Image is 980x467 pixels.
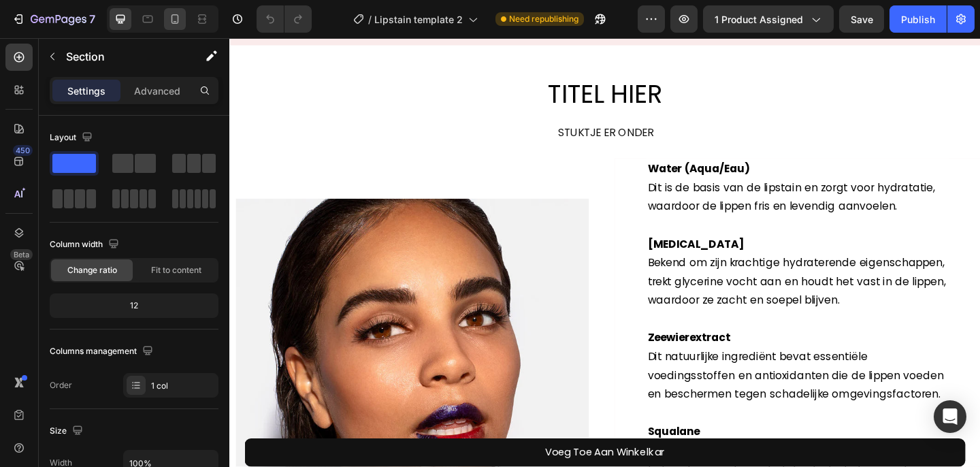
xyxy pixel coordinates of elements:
[455,336,781,398] p: Dit natuurlijke ingrediënt bevat essentiële voedingsstoffen en antioxidanten die de lippen voeden...
[66,48,178,65] p: Section
[455,152,781,193] p: Dit is de basis van de lipstain en zorgt voor hydratatie, waardoor de lippen fris en levendig aan...
[50,129,95,147] div: Layout
[343,441,474,461] p: Voeg Toe Aan Winkelkar
[50,236,122,254] div: Column width
[229,38,980,467] iframe: Design area
[5,5,101,33] button: 7
[257,5,312,33] div: Undo/Redo
[509,13,578,25] span: Need republishing
[455,234,781,295] p: Bekend om zijn krachtige hydraterende eigenschappen, trekt glycerine vocht aan en houdt het vast ...
[455,134,566,150] strong: Water (Aqua/Eau)
[13,145,33,156] div: 450
[50,379,72,391] div: Order
[134,84,180,98] p: Advanced
[89,11,95,27] p: 7
[851,14,873,25] span: Save
[455,216,560,232] strong: [MEDICAL_DATA]
[934,400,966,433] div: Open Intercom Messenger
[374,12,463,27] span: Lipstain template 2
[151,380,215,392] div: 1 col
[901,12,935,27] div: Publish
[50,342,156,361] div: Columns management
[455,318,544,334] strong: Zeewierextract
[368,12,372,27] span: /
[839,5,884,33] button: Save
[10,249,33,260] div: Beta
[889,5,947,33] button: Publish
[703,5,834,33] button: 1 product assigned
[455,420,511,436] strong: Squalane
[357,95,461,111] span: STUKTJE ER ONDER
[151,264,201,276] span: Fit to content
[67,264,117,276] span: Change ratio
[50,422,86,440] div: Size
[52,296,216,315] div: 12
[715,12,803,27] span: 1 product assigned
[16,436,800,466] a: Voeg Toe Aan Winkelkar
[67,84,105,98] p: Settings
